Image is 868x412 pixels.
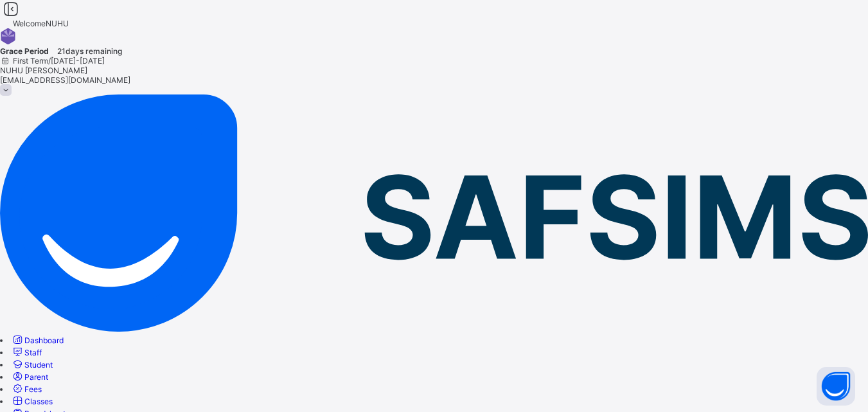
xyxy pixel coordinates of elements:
span: Classes [24,397,53,406]
a: Student [11,360,53,370]
button: Open asap [817,367,855,406]
a: Fees [11,384,42,394]
span: Fees [24,384,42,394]
span: Staff [24,348,42,357]
a: Classes [11,397,53,406]
span: Dashboard [24,336,64,345]
span: Student [24,360,53,370]
a: Dashboard [11,336,64,345]
span: Parent [24,372,48,382]
span: Welcome NUHU [13,19,69,28]
span: 21 days remaining [57,46,122,56]
a: Staff [11,348,42,357]
a: Parent [11,372,48,382]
